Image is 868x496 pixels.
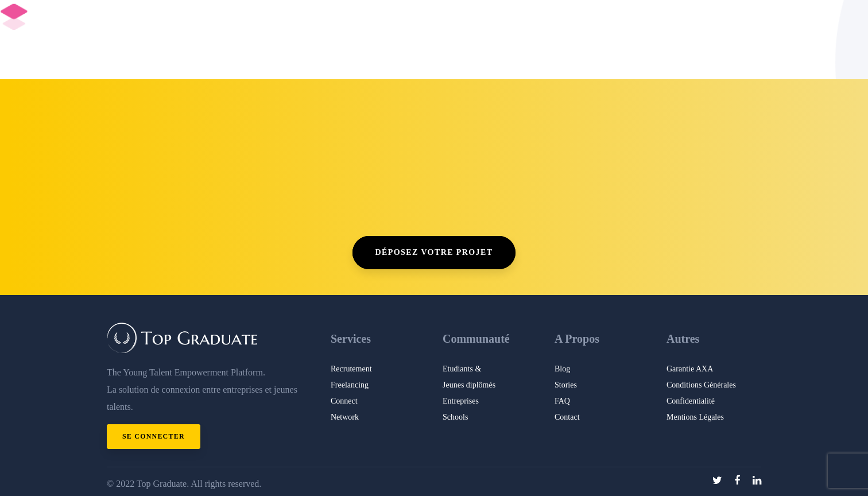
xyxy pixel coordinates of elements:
p: The Young Talent Empowerment Platform. La solution de connexion entre entreprises et jeunes talents. [107,364,313,416]
a: Schools [443,409,537,425]
a: Network [331,409,425,425]
a: Garantie AXA [666,361,761,377]
a: Déposez votre projet [352,236,516,269]
div: Widget de chat [811,441,868,496]
span: A Propos [555,331,599,347]
a: Confidentialité [666,393,761,409]
a: Mentions Légales [666,409,761,425]
a: Stories [555,377,649,393]
a: Se Connecter [107,424,200,449]
a: Blog [555,361,649,377]
a: Contact [555,409,649,425]
a: Etudiants &Jeunes diplômés [443,361,537,393]
a: Freelancing [331,377,425,393]
a: Recrutement [331,361,425,377]
a: Connect [331,393,425,409]
span: Services [331,331,371,347]
a: Entreprises [443,393,537,409]
span: Autres [666,331,699,347]
span: Déposez votre projet [375,245,493,260]
p: © 2022 Top Graduate. All rights reserved. [107,475,425,493]
span: Communauté [443,331,510,347]
a: FAQ [555,393,649,409]
a: Conditions Générales [666,377,761,393]
span: Se Connecter [122,430,185,443]
iframe: Chat Widget [811,441,868,496]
